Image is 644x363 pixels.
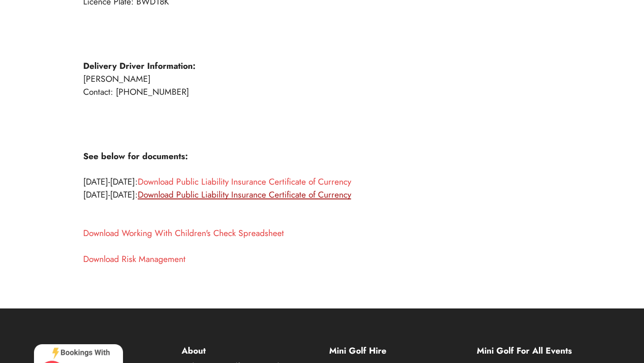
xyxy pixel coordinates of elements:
[138,188,351,201] a: Download Public Liability Insurance Certificate of Currency
[83,253,186,265] a: Download Risk Management
[138,175,351,188] a: Download Public Liability Insurance Certificate of Currency
[83,59,195,72] strong: Delivery Driver Information:
[83,227,284,239] a: Download Working With Children's Check Spreadsheet
[83,150,188,162] strong: See below for documents:
[182,344,206,357] strong: About
[329,344,386,357] strong: Mini Golf Hire
[477,344,572,357] strong: Mini Golf For All Events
